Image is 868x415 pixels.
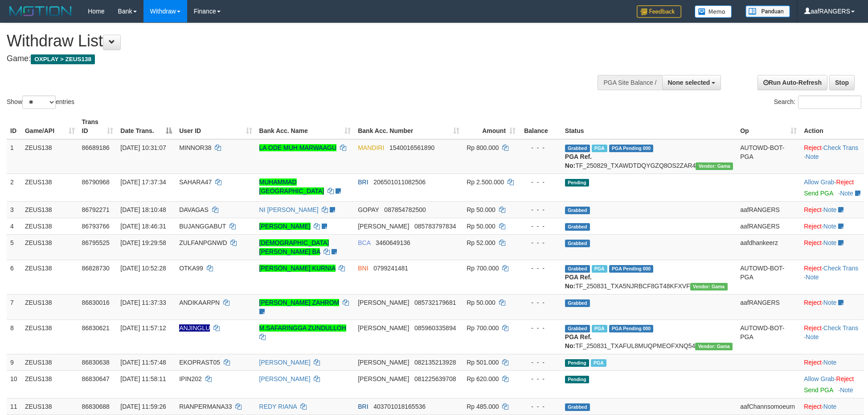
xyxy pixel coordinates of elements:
[259,223,311,230] a: [PERSON_NAME]
[82,206,110,213] span: 86792271
[7,354,21,370] td: 9
[259,239,329,255] a: [DEMOGRAPHIC_DATA][PERSON_NAME] BA
[598,75,662,90] div: PGA Site Balance /
[804,178,836,186] span: ·
[737,234,800,260] td: aafdhankeerz
[823,223,837,230] a: Note
[804,375,834,382] a: Allow Grab
[389,144,434,151] span: Copy 1540016561890 to clipboard
[774,95,861,109] label: Search:
[384,206,426,213] span: Copy 087854782500 to clipboard
[414,359,456,366] span: Copy 082135213928 to clipboard
[592,325,607,332] span: Marked by aafkaynarin
[7,294,21,320] td: 7
[695,5,732,18] img: Button%20Memo.svg
[82,239,110,246] span: 86795525
[7,260,21,294] td: 6
[806,153,819,160] a: Note
[7,370,21,398] td: 10
[800,234,864,260] td: ·
[78,114,117,139] th: Trans ID: activate to sort column ascending
[737,260,800,294] td: AUTOWD-BOT-PGA
[467,223,495,230] span: Rp 50.000
[120,299,166,306] span: [DATE] 11:37:33
[120,359,166,366] span: [DATE] 11:57:48
[609,265,654,273] span: PGA Pending
[800,398,864,415] td: ·
[565,333,592,349] b: PGA Ref. No:
[82,403,110,410] span: 86830688
[800,370,864,398] td: ·
[523,402,558,411] div: - - -
[565,240,590,247] span: Grabbed
[7,4,74,18] img: MOTION_logo.png
[798,95,861,109] input: Search:
[463,114,519,139] th: Amount: activate to sort column ascending
[82,299,110,306] span: 86830016
[82,178,110,186] span: 86790968
[7,32,570,50] h1: Withdraw List
[120,206,166,213] span: [DATE] 18:10:48
[696,162,733,170] span: Vendor URL: https://trx31.1velocity.biz
[414,223,456,230] span: Copy 085783797834 to clipboard
[179,223,226,230] span: BUJANGGABUT
[467,403,499,410] span: Rp 485.000
[523,143,558,152] div: - - -
[179,299,220,306] span: ANDIKAARPN
[358,324,409,332] span: [PERSON_NAME]
[804,206,822,213] a: Reject
[21,398,78,415] td: ZEUS138
[804,144,822,151] a: Reject
[800,260,864,294] td: · ·
[120,375,166,382] span: [DATE] 11:58:11
[22,95,56,109] select: Showentries
[21,370,78,398] td: ZEUS138
[836,178,854,186] a: Reject
[7,234,21,260] td: 5
[745,5,790,17] img: panduan.png
[565,223,590,231] span: Grabbed
[800,218,864,234] td: ·
[467,324,499,332] span: Rp 700.000
[800,139,864,174] td: · ·
[804,239,822,246] a: Reject
[737,320,800,354] td: AUTOWD-BOT-PGA
[82,359,110,366] span: 86830638
[523,358,558,367] div: - - -
[592,265,607,273] span: Marked by aafsreyleap
[840,386,853,394] a: Note
[7,54,570,63] h4: Game:
[609,325,654,332] span: PGA Pending
[31,54,95,64] span: OXPLAY > ZEUS138
[120,324,166,332] span: [DATE] 11:57:12
[179,324,210,332] span: Nama rekening ada tanda titik/strip, harap diedit
[523,205,558,214] div: - - -
[21,218,78,234] td: ZEUS138
[259,299,340,306] a: [PERSON_NAME] ZAHROM
[806,274,819,281] a: Note
[561,320,737,354] td: TF_250831_TXAFUL8MUQPMEOFXNQ54
[259,144,336,151] a: LA ODE MUH MARWAAGU
[179,375,202,382] span: IPIN202
[609,145,654,152] span: PGA Pending
[117,114,176,139] th: Date Trans.: activate to sort column descending
[82,324,110,332] span: 86830621
[561,139,737,174] td: TF_250829_TXAWDTDQYGZQ8OS2ZAR4
[823,359,837,366] a: Note
[804,386,833,394] a: Send PGA
[179,206,209,213] span: DAVAGAS
[591,359,606,367] span: Marked by aafRornrotha
[800,294,864,320] td: ·
[82,265,110,272] span: 86828730
[804,375,836,382] span: ·
[800,320,864,354] td: · ·
[823,299,837,306] a: Note
[82,144,110,151] span: 86689186
[804,223,822,230] a: Reject
[256,114,355,139] th: Bank Acc. Name: activate to sort column ascending
[467,239,495,246] span: Rp 52.000
[804,299,822,306] a: Reject
[637,5,681,18] img: Feedback.jpg
[21,234,78,260] td: ZEUS138
[120,223,166,230] span: [DATE] 18:46:31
